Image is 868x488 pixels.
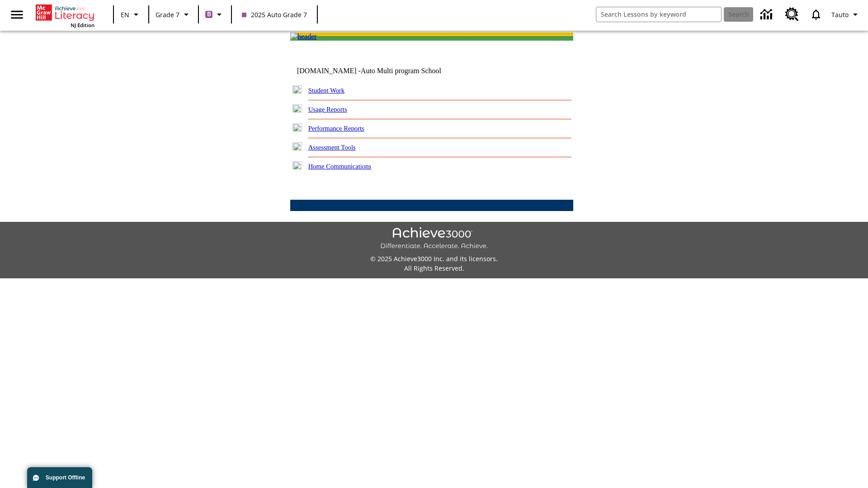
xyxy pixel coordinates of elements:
span: B [207,9,211,20]
button: Grade: Grade 7, Select a grade [152,6,195,23]
span: NJ Edition [71,22,94,28]
span: Tauto [831,10,849,19]
button: Boost Class color is purple. Change class color [202,6,228,23]
button: Language: EN, Select a language [117,6,146,23]
a: Home Communications [308,163,372,170]
a: Usage Reports [308,106,347,113]
div: Home [36,3,94,28]
img: plus.gif [292,104,302,113]
a: Student Work [308,87,344,94]
a: Data Center [755,2,780,27]
span: Support Offline [46,474,85,481]
a: Resource Center, Will open in new tab [780,2,804,27]
button: Profile/Settings [828,6,864,23]
span: EN [121,10,129,19]
nobr: Auto Multi program School [361,67,441,75]
img: plus.gif [292,142,302,150]
span: Grade 7 [156,10,179,19]
img: plus.gif [292,85,302,94]
button: Support Offline [27,467,92,488]
img: plus.gif [292,161,302,169]
img: Achieve3000 Differentiate Accelerate Achieve [380,227,488,250]
input: search field [596,7,721,22]
a: Assessment Tools [308,144,356,151]
img: plus.gif [292,123,302,131]
button: Open side menu [4,1,30,28]
span: 2025 Auto Grade 7 [242,10,307,19]
a: Notifications [804,3,828,26]
a: Performance Reports [308,125,364,132]
img: header [290,33,317,41]
td: [DOMAIN_NAME] - [297,67,463,75]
